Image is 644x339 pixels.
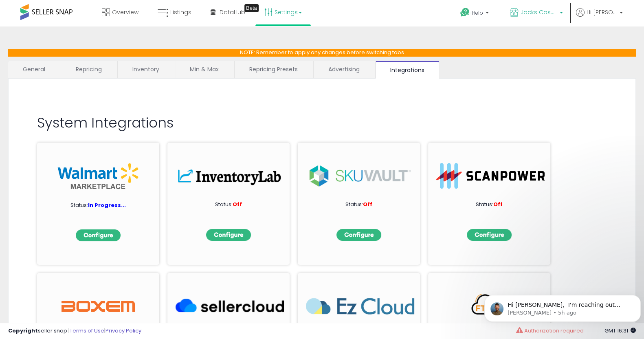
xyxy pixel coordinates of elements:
[587,8,617,16] span: Hi [PERSON_NAME]
[57,202,139,209] p: Status:
[8,327,38,335] strong: Copyright
[175,61,233,78] a: Min & Max
[233,200,242,208] span: Off
[481,278,644,335] iframe: Intercom notifications message
[206,229,251,241] img: configbtn.png
[472,9,483,16] span: Help
[493,200,503,208] span: Off
[244,4,259,12] div: Tooltip anchor
[318,201,400,209] p: Status:
[235,61,312,78] a: Repricing Presets
[112,8,138,16] span: Overview
[314,61,374,78] a: Advertising
[176,163,284,189] img: inv.png
[176,293,284,319] img: SellerCloud_266x63.png
[61,61,116,78] a: Repricing
[363,200,372,208] span: Off
[70,327,104,335] a: Terms of Use
[306,293,414,319] img: EzCloud_266x63.png
[170,8,191,16] span: Listings
[106,327,141,335] a: Privacy Policy
[454,1,497,26] a: Help
[436,163,545,189] img: ScanPower-logo.png
[188,201,269,209] p: Status:
[467,229,512,241] img: configbtn.png
[448,201,530,209] p: Status:
[8,61,60,78] a: General
[306,163,414,189] img: sku.png
[76,229,121,241] img: configbtn.png
[88,201,126,209] span: In Progress...
[521,8,557,16] span: Jacks Cases & [PERSON_NAME]'s Closet
[576,8,623,26] a: Hi [PERSON_NAME]
[8,49,636,57] p: NOTE: Remember to apply any changes before switching tabs
[57,163,139,189] img: walmart_int.png
[220,8,245,16] span: DataHub
[62,293,135,319] img: Boxem Logo
[37,115,607,130] h2: System Integrations
[8,327,141,335] div: seller snap | |
[336,229,381,241] img: configbtn.png
[376,61,439,79] a: Integrations
[460,7,470,18] i: Get Help
[436,293,545,319] img: FTP_266x63.png
[118,61,174,78] a: Inventory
